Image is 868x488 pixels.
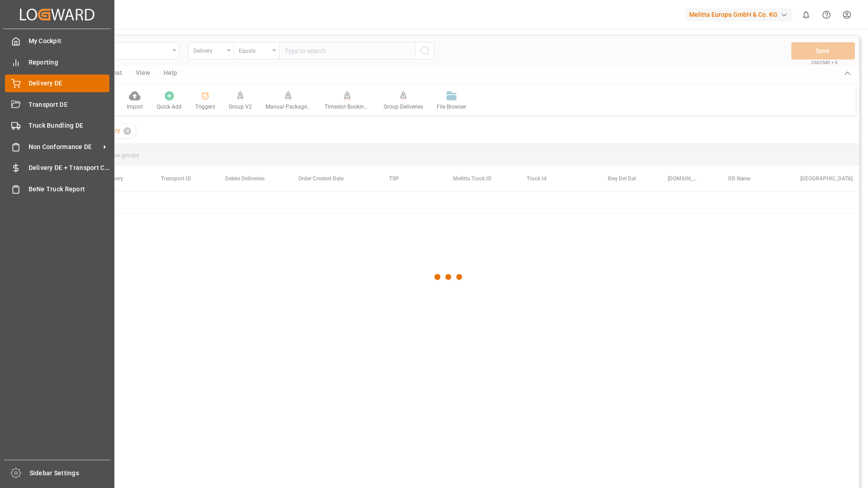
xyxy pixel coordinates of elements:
button: Melitta Europa GmbH & Co. KG [686,6,796,23]
a: Reporting [5,53,109,71]
span: Truck Bundling DE [29,121,110,130]
a: BeNe Truck Report [5,180,109,198]
span: Reporting [29,58,110,67]
a: Transport DE [5,95,109,113]
a: My Cockpit [5,32,109,50]
button: Help Center [816,5,837,25]
span: BeNe Truck Report [29,184,110,194]
span: Non Conformance DE [29,142,100,152]
div: Melitta Europa GmbH & Co. KG [686,8,792,21]
span: My Cockpit [29,36,110,46]
a: Delivery DE [5,75,109,92]
span: Delivery DE [29,79,110,88]
span: Delivery DE + Transport Cost [29,163,110,173]
span: Sidebar Settings [30,468,111,478]
span: Transport DE [29,100,110,110]
button: show 0 new notifications [796,5,816,25]
a: Truck Bundling DE [5,117,109,134]
a: Delivery DE + Transport Cost [5,159,109,177]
